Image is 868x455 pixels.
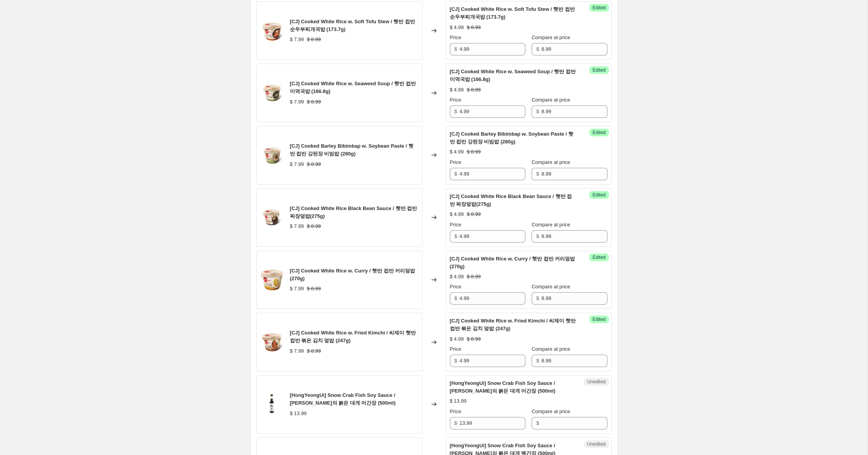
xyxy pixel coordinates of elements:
span: $ [455,171,457,177]
div: $ 4.99 [450,148,464,156]
span: Compare at price [532,97,570,103]
span: Price [450,222,461,227]
span: Edited [592,192,606,198]
span: $ [455,420,457,426]
span: $ [536,171,539,177]
div: $ 4.99 [450,86,464,94]
img: 1801477490_0000001_80x.jpg [261,331,284,354]
strike: $ 8.99 [467,148,481,156]
div: $ 7.99 [290,36,304,43]
img: CJ_80x.jpg [261,81,284,105]
span: [CJ] Cooked White Rice w. Soft Tofu Stew / 햇반 컵반 순두부찌개국밥 (173.7g) [450,6,575,20]
div: $ 7.99 [290,347,304,355]
strike: $ 8.99 [307,160,321,168]
span: $ [536,109,539,114]
span: Edited [592,67,606,73]
span: [CJ] Cooked White Rice Black Bean Sauce / 햇반 컵반 짜장덮밥(275g) [290,205,417,219]
span: $ [455,109,457,114]
span: $ [536,233,539,239]
span: [CJ] Cooked White Rice w. Seaweed Soup / 햇반 컵반 미역국밥 (166.8g) [450,69,576,82]
span: Price [450,346,461,352]
span: Compare at price [532,346,570,352]
span: [CJ] Cooked Barley Bibimbap w. Soybean Paste / 햇반 컵반 강된장 비빔밥 (280g) [450,131,574,145]
span: $ [536,46,539,52]
span: [CJ] Cooked White Rice w. Soft Tofu Stew / 햇반 컵반 순두부찌개국밥 (173.7g) [290,19,415,32]
span: [HongYeongUi] Snow Crab Fish Soy Sauce / [PERSON_NAME]의 붉은 대게 어간장 (500ml) [290,392,396,406]
span: Compare at price [532,284,570,290]
span: Price [450,97,461,103]
div: $ 13.99 [290,410,307,417]
span: Price [450,284,461,290]
img: CJ_e39fe753-f5cf-425f-814b-87b8e97e8ac3_80x.jpg [261,143,284,167]
div: $ 4.99 [450,273,464,281]
div: $ 4.99 [450,210,464,218]
span: Compare at price [532,34,570,40]
span: Edited [592,129,606,136]
span: $ [455,233,457,239]
span: Price [450,34,461,40]
strike: $ 8.99 [467,273,481,281]
span: [CJ] Cooked White Rice w. Seaweed Soup / 햇반 컵반 미역국밥 (166.8g) [290,81,416,94]
span: Edited [592,316,606,322]
div: $ 7.99 [290,285,304,293]
span: [CJ] Cooked White Rice w. Curry / 햇반 컵반 커리덮밥 (270g) [290,268,415,281]
span: $ [455,358,457,364]
span: Edited [592,5,606,11]
span: Compare at price [532,159,570,165]
img: 002_80x.jpg [261,19,284,42]
span: $ [536,358,539,364]
img: CJ-Cupbahn-Cooked-Rice-Bowl-With-Black-Bean-Paste-Jjajangbap-Microwavable-9-7-oz-6-Pack-6Count_0d... [261,206,284,229]
strike: $ 8.99 [307,347,321,355]
span: [CJ] Cooked White Rice w. Curry / 햇반 컵반 커리덮밥 (270g) [450,256,575,269]
strike: $ 8.99 [307,98,321,106]
span: $ [536,420,539,426]
strike: $ 8.99 [467,24,481,31]
div: $ 7.99 [290,222,304,230]
strike: $ 8.99 [467,335,481,343]
strike: $ 8.99 [307,285,321,293]
span: Compare at price [532,408,570,414]
div: $ 13.99 [450,397,467,405]
strike: $ 8.99 [467,86,481,94]
span: Edited [592,254,606,260]
div: $ 4.99 [450,24,464,31]
span: Price [450,159,461,165]
span: [CJ] Cooked Barley Bibimbap w. Soybean Paste / 햇반 컵반 강된장 비빔밥 (280g) [290,143,414,157]
span: [HongYeongUi] Snow Crab Fish Soy Sauce / [PERSON_NAME]의 붉은 대게 어간장 (500ml) [450,380,556,394]
span: $ [455,46,457,52]
div: $ 7.99 [290,98,304,106]
span: Unedited [587,441,606,447]
strike: $ 8.99 [467,210,481,218]
img: 9868025659422_80x.jpg [261,268,284,291]
span: Compare at price [532,222,570,227]
span: Unedited [587,379,606,385]
strike: $ 8.99 [307,36,321,43]
span: $ [455,295,457,301]
span: [CJ] Cooked White Rice Black Bean Sauce / 햇반 컵반 짜장덮밥(275g) [450,193,572,207]
div: $ 7.99 [290,160,304,168]
div: $ 4.99 [450,335,464,343]
span: $ [536,295,539,301]
span: [CJ] Cooked White Rice w. Fried Kimchi / 씨제이 햇반 컵반 볶은 김치 덮밥 (247g) [450,318,576,331]
span: Price [450,408,461,414]
img: 28_fa56b5da-982d-4da1-ae90-558730558f4f_80x.jpg [261,393,284,416]
span: [CJ] Cooked White Rice w. Fried Kimchi / 씨제이 햇반 컵반 볶은 김치 덮밥 (247g) [290,330,416,343]
strike: $ 8.99 [307,222,321,230]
